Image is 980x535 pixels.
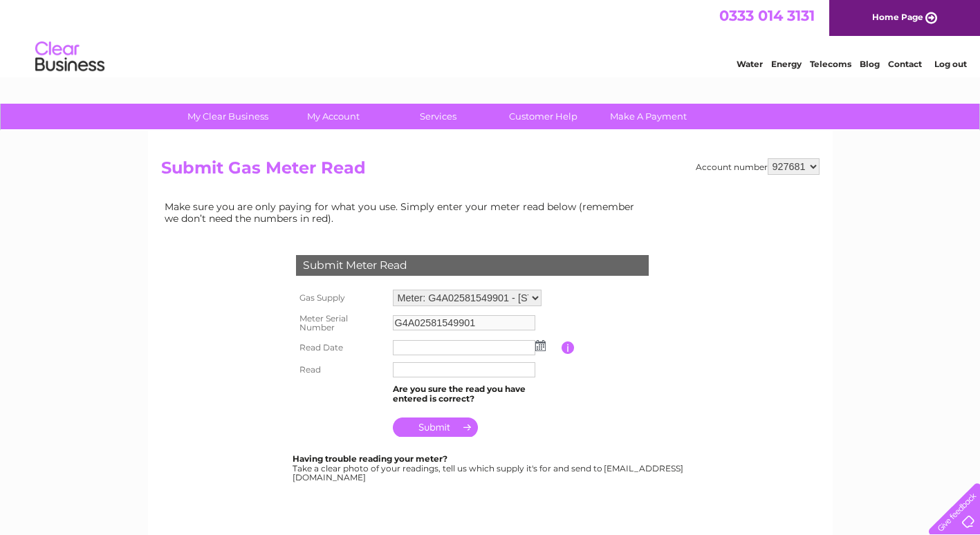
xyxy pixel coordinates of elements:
div: Account number [696,158,820,175]
a: My Account [276,104,390,129]
a: Telecoms [810,59,851,69]
th: Read Date [293,337,389,359]
a: Log out [934,59,967,69]
a: Make A Payment [591,104,705,129]
a: Customer Help [486,104,600,129]
input: Submit [393,417,478,437]
div: Submit Meter Read [296,255,649,276]
a: Contact [888,59,922,69]
th: Meter Serial Number [293,310,389,337]
td: Are you sure the read you have entered is correct? [389,381,562,407]
th: Gas Supply [293,286,389,310]
td: Make sure you are only paying for what you use. Simply enter your meter read below (remember we d... [161,198,645,227]
a: 0333 014 3131 [719,7,815,24]
div: Clear Business is a trading name of Verastar Limited (registered in [GEOGRAPHIC_DATA] No. 3667643... [164,8,817,67]
a: Energy [771,59,802,69]
img: logo.png [35,36,105,78]
h2: Submit Gas Meter Read [161,158,820,185]
img: ... [535,340,546,351]
div: Take a clear photo of your readings, tell us which supply it's for and send to [EMAIL_ADDRESS][DO... [293,454,685,482]
input: Information [562,341,575,354]
a: My Clear Business [171,104,285,129]
b: Having trouble reading your meter? [293,453,447,464]
a: Water [737,59,763,69]
a: Services [381,104,495,129]
a: Blog [860,59,880,69]
th: Read [293,359,389,381]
